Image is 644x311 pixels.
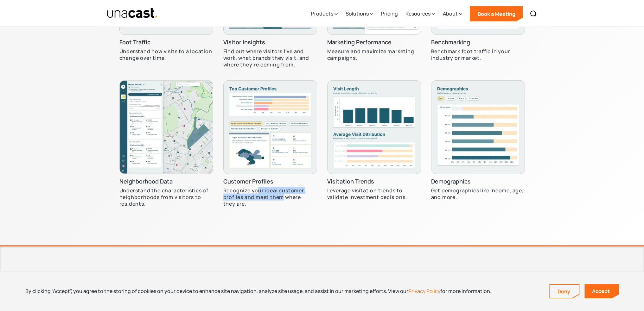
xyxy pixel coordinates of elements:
[405,10,430,17] div: Resources
[311,1,338,27] div: Products
[431,80,525,174] img: A chart showing an age breakdown.
[381,1,398,27] a: Pricing
[107,8,158,19] img: Unacast text logo
[431,39,470,46] h3: Benchmarking
[431,187,525,201] p: Get demographics like income, age, and more.
[327,187,421,201] p: Leverage visitation trends to validate investment decisions.
[584,284,619,298] a: Accept
[119,178,173,185] h3: Neighborhood Data
[107,8,158,19] a: home
[405,1,435,27] div: Resources
[327,178,374,185] h3: Visitation Trends
[345,1,373,27] div: Solutions
[345,10,368,17] div: Solutions
[470,6,523,22] a: Book a Meeting
[25,288,491,295] div: By clicking “Accept”, you agree to the storing of cookies on your device to enhance site navigati...
[327,80,421,174] img: A chart showing average visit length, and another chart showing average visit distribution.
[223,178,273,185] h3: Customer Profiles
[119,48,213,61] p: Understand how visits to a location change over time.
[443,10,457,17] div: About
[223,187,317,207] p: Recognize your ideal customer profiles and meet them where they are.
[327,39,392,46] h3: Marketing Performance
[311,10,333,17] div: Products
[223,48,317,68] p: Find out where visitors live and work, what brands they visit, and where they're coming from.
[408,288,440,295] a: Privacy Policy
[327,48,421,61] p: Measure and maximize marketing campaigns.
[431,48,525,61] p: Benchmark foot traffic in your industry or market.
[223,39,265,46] h3: Visitor Insights
[431,178,471,185] h3: Demographics
[550,285,579,298] a: Deny
[119,39,150,46] h3: Foot Traffic
[223,80,317,174] img: A chart that shows the customer profile breakdown of an area.
[443,1,462,27] div: About
[119,187,213,207] p: Understand the characteristics of neighborhoods from visitors to residents.
[530,10,537,18] img: Search icon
